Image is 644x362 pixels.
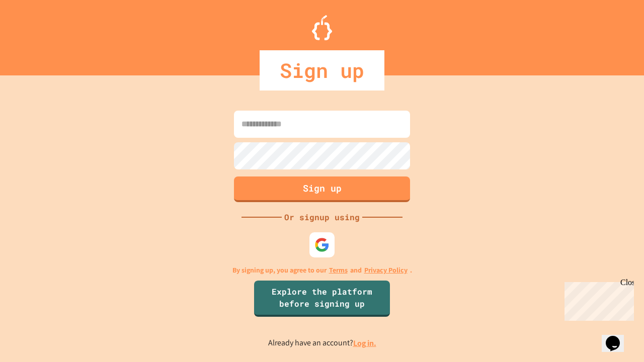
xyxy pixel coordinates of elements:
[232,265,412,276] p: By signing up, you agree to our and .
[282,211,362,223] div: Or signup using
[4,4,69,64] div: Chat with us now!Close
[602,322,634,352] iframe: chat widget
[364,265,408,276] a: Privacy Policy
[268,337,376,349] p: Already have an account?
[254,281,390,317] a: Explore the platform before signing up
[314,237,330,252] img: google-icon.svg
[560,278,634,321] iframe: chat widget
[312,15,332,40] img: Logo.svg
[234,176,410,202] button: Sign up
[329,265,348,276] a: Terms
[260,50,384,90] div: Sign up
[353,338,376,348] a: Log in.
